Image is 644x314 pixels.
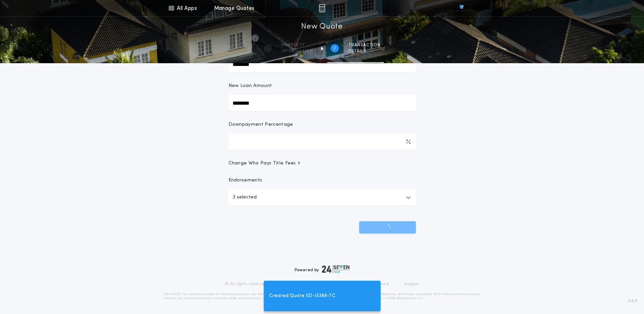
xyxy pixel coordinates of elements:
p: 3 selected [233,193,257,202]
h2: 2 [333,46,336,51]
span: information [281,49,313,54]
img: img [319,4,325,12]
p: Downpayment Percentage [228,121,293,128]
span: Change Who Pays Title Fees [228,160,301,167]
button: 3 selected [228,189,416,206]
input: Sale Price [228,56,416,72]
span: Transaction [348,42,381,48]
span: Created Quote SD-13388-TC [269,292,335,300]
input: New Loan Amount [228,95,416,111]
img: vs-icon [447,5,476,12]
div: Powered by [295,265,350,273]
button: Change Who Pays Title Fees [228,160,416,167]
p: New Loan Amount [228,83,272,89]
p: Endorsements [228,177,416,184]
span: details [348,49,381,54]
input: Downpayment Percentage [228,134,416,150]
img: logo [322,265,350,273]
h1: New Quote [301,21,343,32]
span: Property [281,42,313,48]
